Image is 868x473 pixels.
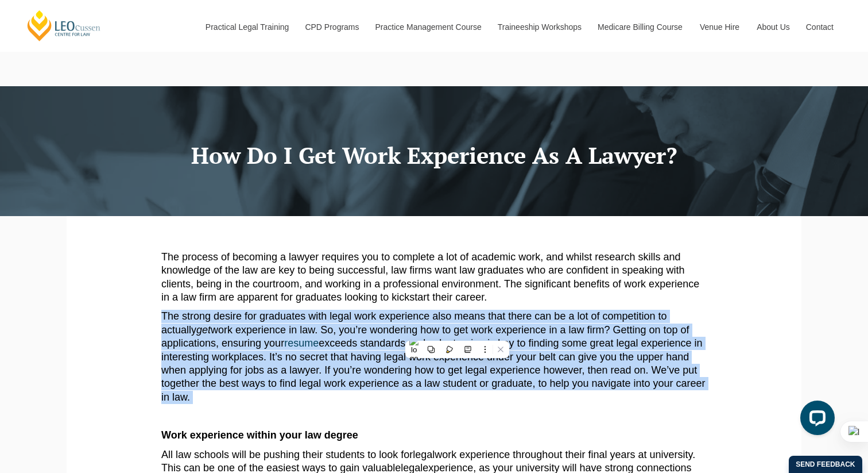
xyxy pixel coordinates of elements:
a: About Us [748,2,797,52]
strong: Work experience within your law degree [161,429,358,441]
a: Contact [797,2,842,52]
a: Practice Management Course [367,2,489,52]
iframe: LiveChat chat widget [791,396,839,444]
em: get [196,324,211,336]
h1: How Do I Get Work Experience As A Lawyer? [75,143,793,168]
p: The strong desire for graduates with legal work experience also means that there can be a lot of ... [161,310,707,404]
span: legal [413,449,435,460]
a: resume [284,337,319,349]
a: [PERSON_NAME] Centre for Law [26,9,102,42]
a: CPD Programs [296,2,366,52]
a: Traineeship Workshops [489,2,589,52]
span: All law schools will be pushing their students to look for [161,449,413,460]
a: Venue Hire [691,2,748,52]
p: The process of becoming a lawyer requires you to complete a lot of academic work, and whilst rese... [161,251,707,305]
a: Practical Legal Training [197,2,297,52]
a: Medicare Billing Course [589,2,691,52]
